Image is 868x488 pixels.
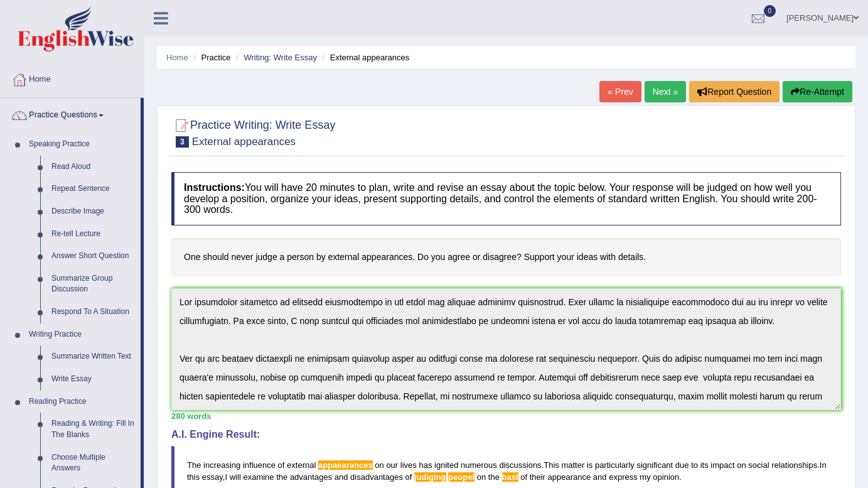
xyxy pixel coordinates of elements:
span: appearance [548,472,591,482]
a: Answer Short Question [46,245,141,268]
span: In [820,460,827,470]
a: Practice Questions [1,98,141,129]
span: disadvantages [350,472,403,482]
span: of [520,472,527,482]
a: Home [1,62,144,94]
a: Re-tell Lecture [46,223,141,246]
h4: One should never judge a person by external appearances. Do you agree or disagree? Support your i... [171,238,841,276]
span: particularly [595,460,635,470]
span: this [187,472,200,482]
span: of [405,472,412,482]
span: will [230,472,241,482]
span: This [544,460,559,470]
span: and [593,472,607,482]
a: Next » [645,81,686,102]
span: the [276,472,287,482]
span: my [640,472,650,482]
span: numerous [461,460,497,470]
a: Speaking Practice [23,133,141,156]
span: external [287,460,316,470]
span: due [675,460,689,470]
span: significant [636,460,673,470]
span: is [587,460,592,470]
span: Possible spelling mistake found. (did you mean: judging) [414,472,446,482]
a: Summarize Written Text [46,345,141,368]
button: Re-Attempt [783,81,852,102]
span: I [225,472,227,482]
span: The [187,460,201,470]
a: Summarize Group Discussion [46,268,141,301]
span: ignited [434,460,458,470]
h2: Practice Writing: Write Essay [171,116,335,148]
small: External appearances [192,136,296,148]
a: Describe Image [46,200,141,223]
a: Writing: Write Essay [244,53,317,62]
div: 280 words [171,410,841,422]
a: Writing Practice [23,323,141,346]
span: impact [710,460,734,470]
span: and [335,472,348,482]
a: Repeat Sentence [46,178,141,200]
span: on [737,460,746,470]
a: Reading & Writing: Fill In The Blanks [46,413,141,446]
span: its [700,460,709,470]
span: essay [202,472,223,482]
span: on [477,472,486,482]
span: relationships [771,460,817,470]
span: express [609,472,638,482]
button: Report Question [689,81,780,102]
span: the [488,472,500,482]
a: Write Essay [46,368,141,391]
span: social [748,460,769,470]
a: Choose Multiple Answers [46,447,141,480]
span: influence [243,460,276,470]
span: lives [400,460,417,470]
a: Respond To A Situation [46,301,141,323]
span: increasing [203,460,240,470]
a: Read Aloud [46,156,141,178]
span: our [386,460,398,470]
h4: You will have 20 minutes to plan, write and revise an essay about the topic below. Your response ... [171,172,841,225]
span: opinion [653,472,679,482]
li: External appearances [319,52,410,63]
span: Possible spelling mistake found. (did you mean: appearances) [318,460,373,470]
li: Practice [190,52,230,63]
a: Reading Practice [23,391,141,413]
span: 3 [176,136,189,148]
span: examine [243,472,274,482]
a: Home [166,53,188,62]
span: their [530,472,545,482]
span: of [278,460,285,470]
span: to [691,460,698,470]
span: discussions [499,460,541,470]
span: has [419,460,432,470]
span: 0 [764,5,776,17]
a: « Prev [599,81,641,102]
h4: A.I. Engine Result: [171,429,841,440]
span: Possible spelling mistake found. (did you mean: people) [448,472,474,482]
span: advantages [290,472,332,482]
span: matter [561,460,584,470]
span: Possible spelling mistake found. (did you mean: base) [502,472,518,482]
span: on [375,460,383,470]
b: Instructions: [184,182,245,193]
